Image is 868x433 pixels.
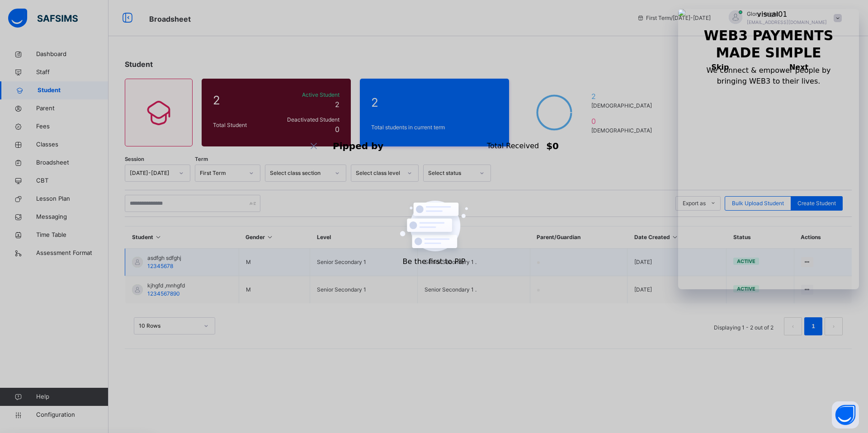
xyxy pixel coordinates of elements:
div: Total Received [487,141,539,151]
div: $ 0 [546,140,559,152]
div: Pipped by [333,140,383,152]
div: Be the first to PIP [403,256,466,267]
button: Open asap [832,401,859,428]
button: Next [754,54,844,81]
button: Skip [693,54,747,81]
